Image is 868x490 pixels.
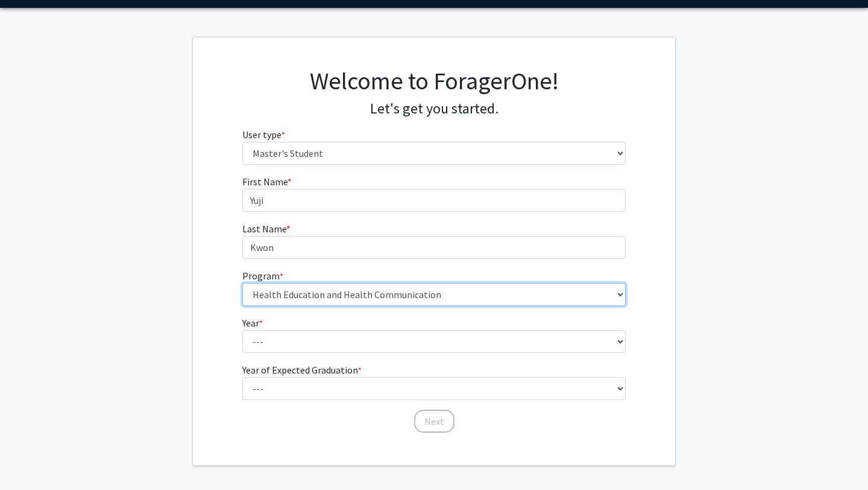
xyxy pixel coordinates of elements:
[242,316,263,330] label: Year
[242,269,283,283] label: Program
[242,66,626,95] h1: Welcome to ForagerOne!
[242,100,626,118] h4: Let's get you started.
[242,223,286,235] span: Last Name
[242,176,288,188] span: First Name
[242,363,362,377] label: Year of Expected Graduation
[242,127,285,142] label: User type
[414,410,454,433] button: Next
[9,436,51,481] iframe: Chat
